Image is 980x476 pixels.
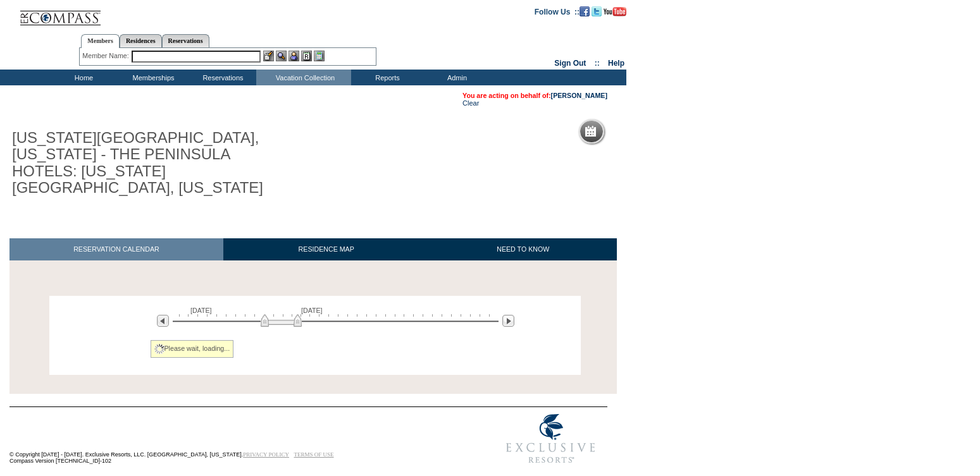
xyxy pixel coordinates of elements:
[157,315,169,327] img: Previous
[190,307,212,314] span: [DATE]
[595,59,600,68] span: ::
[81,34,120,48] a: Members
[494,407,607,470] img: Exclusive Resorts
[117,70,187,85] td: Memberships
[592,7,602,15] a: Follow us on Twitter
[580,7,590,15] a: Become our fan on Facebook
[243,451,289,458] a: PRIVACY POLICY
[604,7,626,16] img: Subscribe to our YouTube Channel
[288,51,299,61] img: Impersonate
[120,34,162,47] a: Residences
[223,238,430,260] a: RESIDENCE MAP
[554,59,586,68] a: Sign Out
[294,451,334,458] a: TERMS OF USE
[82,51,131,61] div: Member Name:
[187,70,256,85] td: Reservations
[601,128,698,136] h5: Reservation Calendar
[592,6,602,16] img: Follow us on Twitter
[314,51,325,61] img: b_calculator.gif
[301,307,323,314] span: [DATE]
[9,238,223,260] a: RESERVATION CALENDAR
[462,92,607,99] span: You are acting on behalf of:
[162,34,209,47] a: Reservations
[151,340,234,358] div: Please wait, loading...
[604,7,626,15] a: Subscribe to our YouTube Channel
[276,51,287,61] img: View
[9,408,452,470] td: © Copyright [DATE] - [DATE]. Exclusive Resorts, LLC. [GEOGRAPHIC_DATA], [US_STATE]. Compass Versi...
[580,6,590,16] img: Become our fan on Facebook
[47,70,117,85] td: Home
[351,70,421,85] td: Reports
[9,127,293,199] h1: [US_STATE][GEOGRAPHIC_DATA], [US_STATE] - THE PENINSULA HOTELS: [US_STATE][GEOGRAPHIC_DATA], [US_...
[429,238,617,260] a: NEED TO KNOW
[421,70,490,85] td: Admin
[462,99,479,107] a: Clear
[502,315,514,327] img: Next
[551,92,607,99] a: [PERSON_NAME]
[256,70,351,85] td: Vacation Collection
[535,6,580,16] td: Follow Us ::
[608,59,624,68] a: Help
[263,51,274,61] img: b_edit.gif
[301,51,312,61] img: Reservations
[154,344,164,354] img: spinner2.gif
